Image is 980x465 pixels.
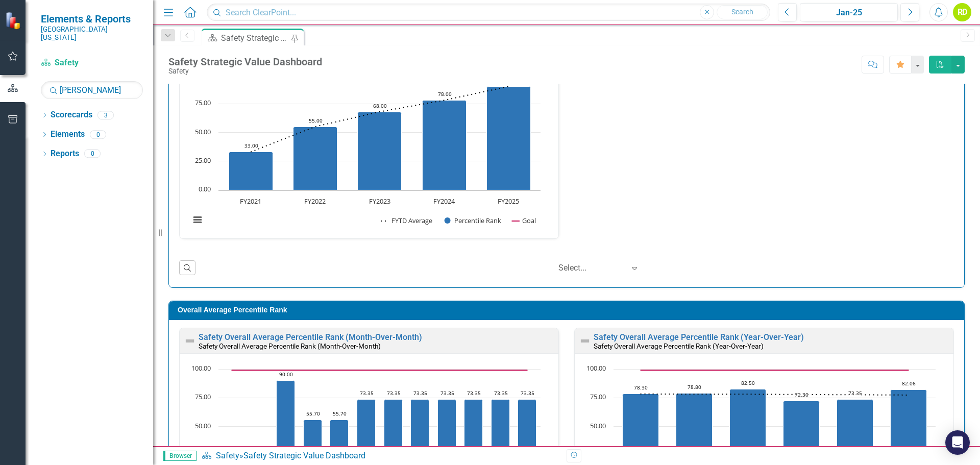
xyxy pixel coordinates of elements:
text: 55.70 [333,410,347,417]
text: 73.35 [413,389,427,397]
div: Jan-25 [803,7,894,19]
a: Safety Overall Average Percentile Rank (Month-Over-Month) [199,332,422,342]
a: Safety [41,57,143,69]
text: 50.00 [195,127,211,136]
div: Chart. Highcharts interactive chart. [185,70,553,236]
div: 0 [84,150,101,158]
a: Scorecards [51,109,92,121]
h3: Overall Average Percentile Rank [178,306,959,314]
text: FY2021 [240,197,261,206]
div: Safety Strategic Value Dashboard [168,56,322,67]
a: Elements [51,129,85,140]
div: » [202,450,559,462]
div: Safety [168,67,322,75]
a: Reports [51,148,79,160]
text: 75.00 [590,392,606,401]
img: Not Defined [184,335,196,347]
path: FY2021, 33. Percentile Rank. [229,152,273,190]
button: RD [953,3,971,21]
img: ClearPoint Strategy [5,12,23,30]
a: Safety Overall Average Percentile Rank (Year-Over-Year) [594,332,804,342]
input: Search Below... [41,81,143,99]
path: FY2023, 68. Percentile Rank. [358,112,402,190]
text: 50.00 [195,421,211,430]
text: 73.35 [848,389,862,397]
a: Safety [216,451,239,460]
button: Jan-25 [800,3,898,21]
text: 73.35 [387,389,401,397]
text: 90.00 [279,371,293,378]
text: 68.00 [373,102,387,109]
text: 73.35 [521,389,534,397]
button: Show Percentile Rank [445,216,502,225]
span: Browser [163,451,197,461]
button: Show Goal [512,216,536,225]
small: Safety Overall Average Percentile Rank (Month-Over-Month) [199,342,381,350]
text: 72.30 [795,391,808,398]
g: Goal, series 3 of 3. Line with 12 data points. [230,368,529,372]
text: 100.00 [191,363,211,373]
text: 78.30 [634,384,648,391]
text: 78.00 [438,90,452,97]
text: 55.00 [309,117,323,124]
span: Elements & Reports [41,13,143,25]
text: FY2023 [369,197,390,206]
div: 0 [90,130,106,139]
text: 82.50 [741,379,755,386]
path: FY2025, 90. Percentile Rank. [487,86,531,190]
path: FY2022, 55. Percentile Rank. [293,127,337,190]
text: 73.35 [494,389,508,397]
text: FY2024 [433,197,455,206]
div: Safety Strategic Value Dashboard [221,32,288,44]
text: 100.00 [586,363,606,373]
text: 0.00 [199,184,211,193]
small: [GEOGRAPHIC_DATA][US_STATE] [41,25,143,42]
button: View chart menu, Chart [190,213,205,227]
div: Safety Strategic Value Dashboard [243,451,365,460]
div: Open Intercom Messenger [945,430,970,455]
span: Search [731,8,753,16]
small: Safety Overall Average Percentile Rank (Year-Over-Year) [594,342,764,350]
div: 3 [97,111,114,119]
text: 73.35 [440,389,454,397]
button: Search [717,5,768,19]
text: 73.35 [360,389,374,397]
path: FY2024, 78. Percentile Rank. [423,100,467,190]
text: FY2022 [304,197,326,206]
text: 33.00 [244,142,258,149]
text: 55.70 [306,410,320,417]
text: FY2025 [498,197,519,206]
g: Goal, series 2 of 3. Line with 6 data points. [639,368,911,372]
img: Not Defined [579,335,591,347]
input: Search ClearPoint... [207,4,770,21]
g: Percentile Rank, series 2 of 3. Bar series with 5 bars. [229,86,531,190]
text: 25.00 [195,156,211,165]
text: 75.00 [195,98,211,107]
text: 82.06 [902,380,916,387]
text: 75.00 [195,392,211,401]
text: 78.80 [688,383,701,390]
svg: Interactive chart [185,70,546,236]
text: 73.35 [467,389,481,397]
button: Show FYTD Average [381,216,433,225]
text: 50.00 [590,421,606,430]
